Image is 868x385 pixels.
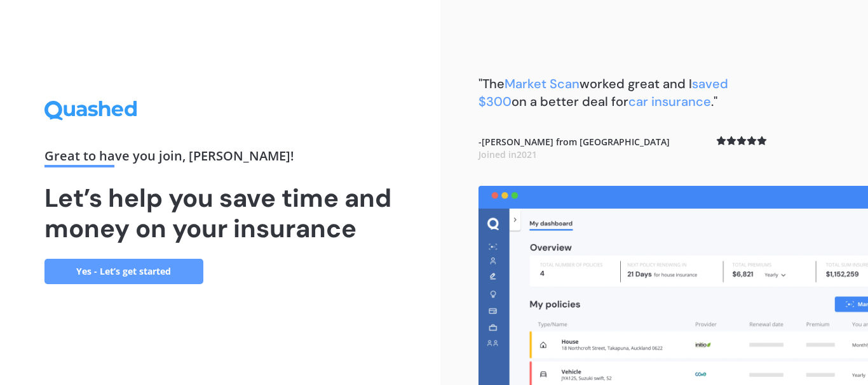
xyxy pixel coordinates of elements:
[44,183,397,244] h1: Let’s help you save time and money on your insurance
[478,136,670,160] b: - [PERSON_NAME] from [GEOGRAPHIC_DATA]
[44,259,203,284] a: Yes - Let’s get started
[478,148,537,160] span: Joined in 2021
[478,186,868,385] img: dashboard.webp
[628,93,711,110] span: car insurance
[478,75,728,110] b: "The worked great and I on a better deal for ."
[44,150,397,167] div: Great to have you join , [PERSON_NAME] !
[478,75,728,110] span: saved $300
[505,75,580,92] span: Market Scan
